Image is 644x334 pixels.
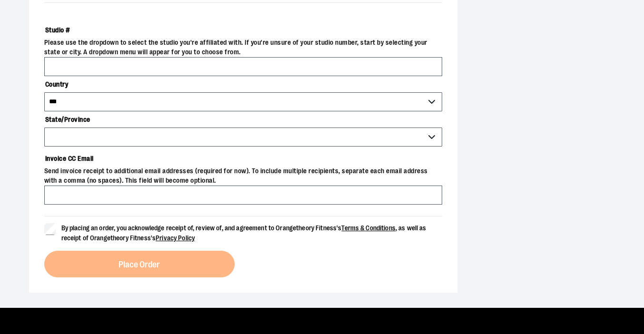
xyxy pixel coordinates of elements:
span: Please use the dropdown to select the studio you're affiliated with. If you're unsure of your stu... [44,38,442,57]
label: Studio # [44,22,442,38]
span: By placing an order, you acknowledge receipt of, review of, and agreement to Orangetheory Fitness... [61,224,426,242]
a: Terms & Conditions [341,224,396,232]
input: By placing an order, you acknowledge receipt of, review of, and agreement to Orangetheory Fitness... [44,223,56,235]
label: Country [44,76,442,92]
span: Send invoice receipt to additional email addresses (required for now). To include multiple recipi... [44,167,442,186]
label: Invoice CC Email [44,150,442,167]
a: Privacy Policy [156,234,195,242]
label: State/Province [44,111,442,128]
